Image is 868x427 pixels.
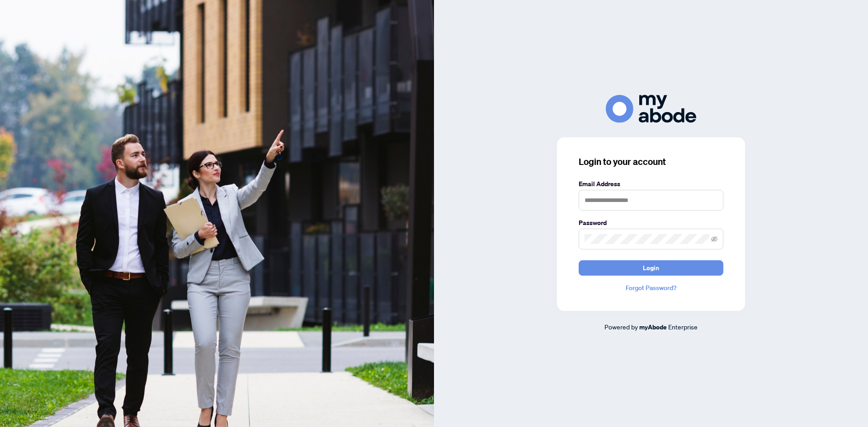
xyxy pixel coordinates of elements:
span: eye-invisible [711,236,717,242]
span: Enterprise [668,323,698,331]
span: Powered by [604,323,638,331]
label: Email Address [579,179,723,189]
a: Forgot Password? [579,283,723,293]
label: Password [579,218,723,228]
img: ma-logo [606,95,696,122]
span: Login [643,261,659,275]
h3: Login to your account [579,155,723,168]
button: Login [579,260,723,276]
a: myAbode [639,322,667,332]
